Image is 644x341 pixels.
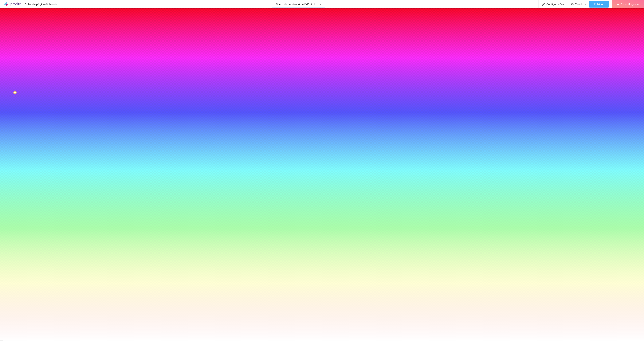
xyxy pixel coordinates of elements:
img: view-1.svg [571,3,574,6]
img: Icone [542,3,545,6]
span: Visualizar [575,3,586,6]
span: Publicar [594,3,604,6]
button: Visualizar [567,1,589,8]
span: Fazer Upgrade [621,3,639,6]
p: Curso de Iluminação e Estúdio | Aprenda tudo sobre Flash | Contagem BH [276,3,317,5]
div: Editor de páginas [23,3,46,5]
button: Publicar [589,1,609,8]
div: Salvando... [46,3,59,5]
